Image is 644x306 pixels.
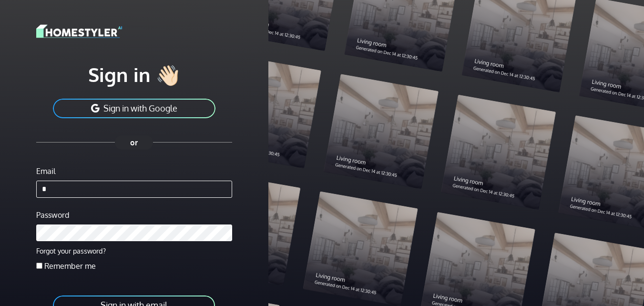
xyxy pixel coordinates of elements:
a: Forgot your password? [36,246,106,255]
button: Sign in with Google [52,98,216,119]
label: Remember me [44,260,96,272]
img: logo-3de290ba35641baa71223ecac5eacb59cb85b4c7fdf211dc9aaecaaee71ea2f8.svg [36,23,122,40]
h1: Sign in 👋🏻 [36,62,232,86]
label: Email [36,165,55,177]
label: Password [36,209,69,221]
